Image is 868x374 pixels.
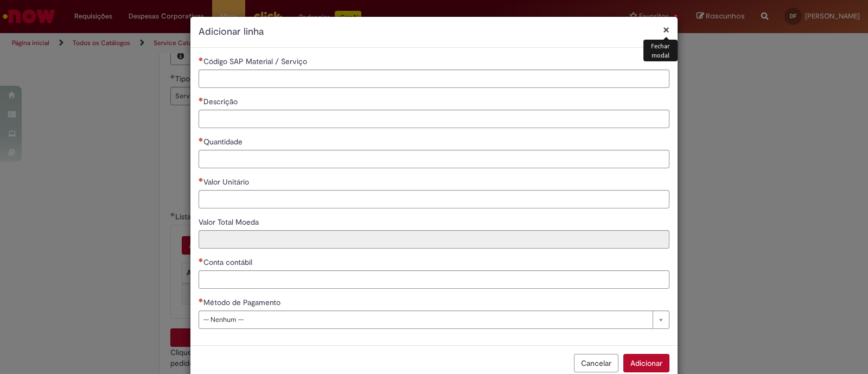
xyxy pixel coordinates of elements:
span: Necessários [199,97,203,102]
button: Cancelar [574,354,618,372]
span: Somente leitura - Valor Total Moeda [199,217,261,227]
span: Quantidade [203,137,245,147]
input: Conta contábil [199,270,669,289]
input: Quantidade [199,150,669,168]
span: Método de Pagamento [203,297,283,307]
span: Necessários [199,137,203,142]
h2: Adicionar linha [199,25,669,39]
span: Necessários [199,258,203,262]
span: -- Nenhum -- [203,311,647,328]
span: Necessários [199,57,203,61]
input: Descrição [199,110,669,128]
input: Código SAP Material / Serviço [199,69,669,88]
span: Código SAP Material / Serviço [203,56,309,66]
span: Necessários [199,298,203,302]
button: Fechar modal [663,24,669,35]
span: Descrição [203,97,240,106]
input: Valor Unitário [199,190,669,208]
div: Fechar modal [643,40,678,61]
button: Adicionar [623,354,669,372]
span: Necessários [199,178,203,182]
span: Conta contábil [203,257,254,267]
span: Valor Unitário [203,177,251,187]
input: Valor Total Moeda [199,230,669,249]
